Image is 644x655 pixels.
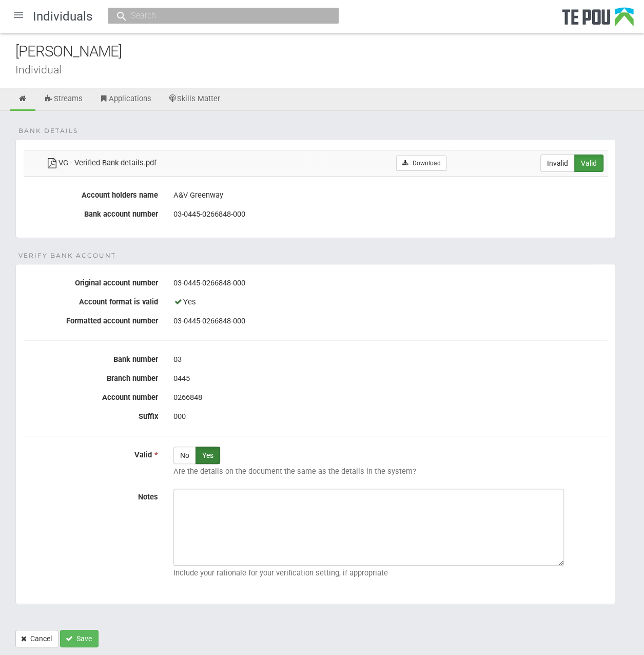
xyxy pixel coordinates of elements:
label: Suffix [16,408,166,421]
td: VG - Verified Bank details.pdf [42,150,304,176]
p: Include your rationale for your verification setting, if appropriate [173,568,608,577]
div: 0266848 [173,389,608,407]
div: 000 [173,408,608,426]
label: Bank account number [16,206,166,219]
label: Valid [574,155,603,172]
span: Verify Bank Account [18,251,116,260]
p: Are the details on the document the same as the details in the system? [173,467,608,476]
a: Applications [91,88,159,111]
label: Invalid [540,155,575,172]
span: Notes [138,492,158,502]
label: Yes [196,447,220,464]
a: Skills Matter [160,88,228,111]
label: Account number [16,389,166,402]
div: [PERSON_NAME] [15,41,644,63]
button: Save [60,630,99,647]
div: A&V Greenway [173,187,608,204]
input: Search [128,10,308,21]
label: Bank number [16,351,166,364]
div: 0445 [173,370,608,388]
label: Branch number [16,370,166,383]
div: 03-0445-0266848-000 [173,313,608,330]
label: No [173,447,196,464]
a: Download [396,156,446,171]
a: Cancel [15,630,58,647]
label: Formatted account number [16,313,166,325]
div: Yes [173,294,608,311]
div: 03 [173,351,608,369]
span: Bank details [18,126,78,136]
div: 03-0445-0266848-000 [173,206,608,223]
span: Valid [134,450,152,459]
label: Account format is valid [16,294,166,306]
label: Original account number [16,275,166,287]
div: Individual [15,64,644,75]
label: Account holders name [16,187,166,200]
div: 03-0445-0266848-000 [173,275,608,292]
a: Streams [36,88,90,111]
